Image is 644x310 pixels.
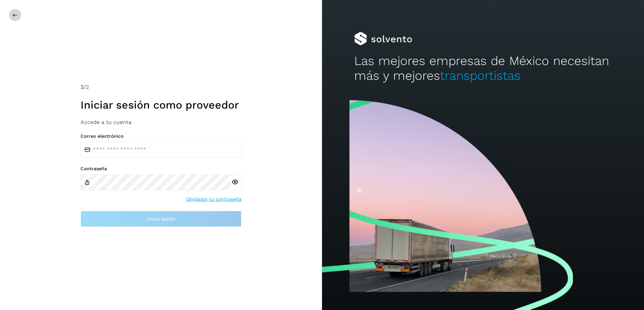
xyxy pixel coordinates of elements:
[80,84,84,90] span: 2
[80,83,241,91] div: /2
[80,99,241,111] h1: Iniciar sesión como proveedor
[80,119,241,125] h3: Accede a tu cuenta
[80,211,241,227] button: Inicia sesión
[80,133,241,139] label: Correo electrónico
[80,166,241,172] label: Contraseña
[186,196,241,203] a: Olvidaste tu contraseña
[147,216,175,221] span: Inicia sesión
[440,68,521,83] span: transportistas
[354,54,612,83] h2: Las mejores empresas de México necesitan más y mejores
